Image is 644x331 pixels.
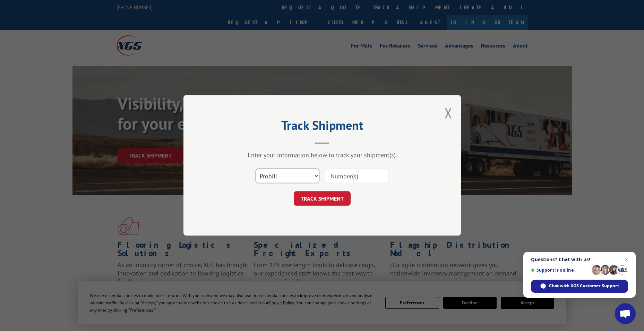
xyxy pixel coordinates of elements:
[294,192,351,206] button: TRACK SHIPMENT
[531,268,589,273] span: Support is online
[531,280,628,293] div: Chat with XGS Customer Support
[218,151,426,159] div: Enter your information below to track your shipment(s).
[531,257,628,262] span: Questions? Chat with us!
[445,104,452,122] button: Close modal
[549,283,619,289] span: Chat with XGS Customer Support
[325,169,388,184] input: Number(s)
[615,303,636,324] div: Open chat
[218,120,426,134] h2: Track Shipment
[622,255,630,264] span: Close chat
